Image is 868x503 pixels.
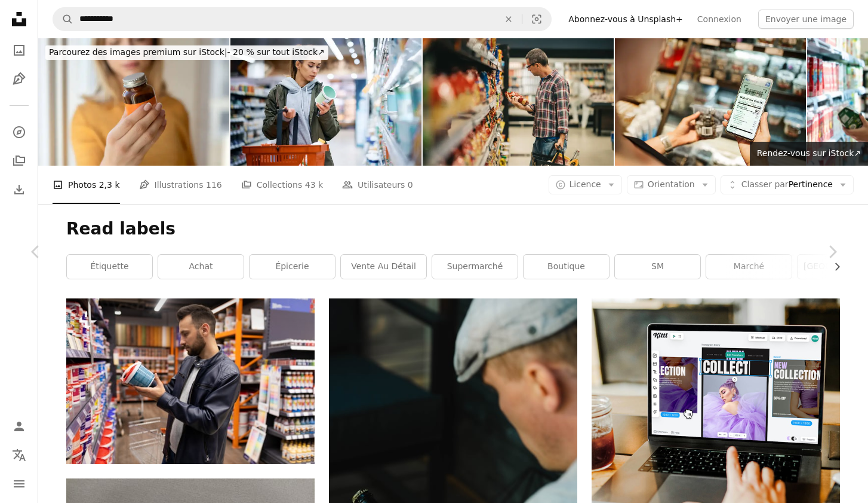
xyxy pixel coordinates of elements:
div: - 20 % sur tout iStock ↗ [45,45,328,60]
a: Suivant [796,194,868,309]
button: Classer parPertinence [721,175,854,194]
a: achat [158,255,244,279]
a: boutique [524,255,609,279]
span: 116 [206,178,222,191]
a: L’acheteur masculin choisit la peinture dans une quincaillerie, Concept de finition des murs exté... [66,376,315,386]
span: Licence [570,179,601,189]
a: Abonnez-vous à Unsplash+ [561,10,690,29]
a: Historique de téléchargement [7,178,31,202]
span: Orientation [648,179,695,189]
a: SM [615,255,700,279]
a: Parcourez des images premium sur iStock|- 20 % sur tout iStock↗ [38,38,335,67]
a: vente au détail [341,255,426,279]
button: Effacer [495,8,522,31]
a: Rendez-vous sur iStock↗ [750,142,868,166]
button: Menu [7,472,31,496]
span: Classer par [741,179,789,189]
a: étiquette [67,255,152,279]
a: supermarché [432,255,518,279]
button: Recherche de visuels [522,8,551,31]
a: Collections [7,149,31,173]
a: Illustrations [7,67,31,91]
a: une personne tenant une bouteille [329,480,577,490]
button: Licence [549,175,622,194]
img: Femme tenant une bouteille de supplément [38,38,229,166]
a: Explorer [7,120,31,144]
a: épicerie [250,255,335,279]
span: 0 [408,178,413,191]
button: Orientation [627,175,716,194]
img: Gros plan d’une femme scannant le code-barres du produit et lisant les détails nutritionnels sur ... [615,38,806,166]
span: Pertinence [741,179,833,191]
span: 43 k [305,178,323,191]
a: Utilisateurs 0 [342,166,413,204]
a: marché [706,255,792,279]
a: Collections 43 k [241,166,323,204]
form: Rechercher des visuels sur tout le site [53,7,552,31]
button: Envoyer une image [758,10,854,29]
h1: Read labels [66,218,840,240]
a: Photos [7,38,31,62]
button: Langue [7,443,31,467]
img: L’acheteur masculin choisit la peinture dans une quincaillerie, Concept de finition des murs exté... [66,298,315,464]
a: Connexion / S’inscrire [7,414,31,438]
span: Parcourez des images premium sur iStock | [49,47,227,57]
img: Jeune femme lisant l’étiquette nutritionnelle tout en achetant un produit journal au supermarché. [230,38,421,166]
img: Homme lisant une étiquette tout en faisant ses courses dans une allée de supermarché [423,38,614,166]
a: Connexion [690,10,749,29]
button: Rechercher sur Unsplash [53,8,73,31]
a: Illustrations 116 [139,166,222,204]
span: Rendez-vous sur iStock ↗ [757,148,861,158]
